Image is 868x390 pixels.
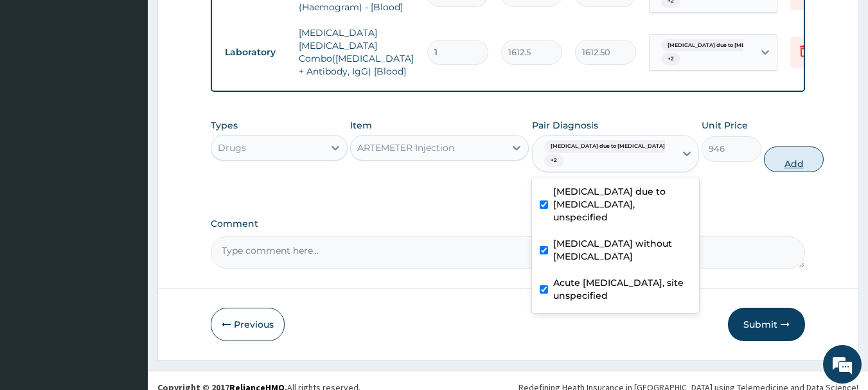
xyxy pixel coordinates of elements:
label: [MEDICAL_DATA] due to [MEDICAL_DATA], unspecified [553,185,691,224]
span: [MEDICAL_DATA] due to [MEDICAL_DATA] falc... [661,39,803,52]
span: [MEDICAL_DATA] due to [MEDICAL_DATA] falc... [544,140,686,153]
label: Acute [MEDICAL_DATA], site unspecified [553,276,691,302]
button: Submit [728,308,805,341]
div: ARTEMETER Injection [357,141,454,154]
textarea: Type your message and hit 'Enter' [6,256,245,301]
div: Minimize live chat window [211,6,242,37]
button: Previous [211,308,285,341]
span: + 2 [544,154,563,167]
td: Laboratory [218,40,292,64]
label: Pair Diagnosis [532,119,598,132]
label: Item [350,119,372,132]
img: d_794563401_company_1708531726252_794563401 [24,64,52,96]
label: Types [211,120,238,131]
span: + 2 [661,53,680,66]
span: We're online! [75,114,177,244]
div: Drugs [218,141,246,154]
button: Add [764,146,824,172]
label: [MEDICAL_DATA] without [MEDICAL_DATA] [553,237,691,263]
label: Unit Price [702,119,748,132]
label: Comment [211,218,806,229]
div: Chat with us now [67,72,216,89]
td: [MEDICAL_DATA] [MEDICAL_DATA] Combo([MEDICAL_DATA]+ Antibody, IgG) [Blood] [292,20,421,84]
